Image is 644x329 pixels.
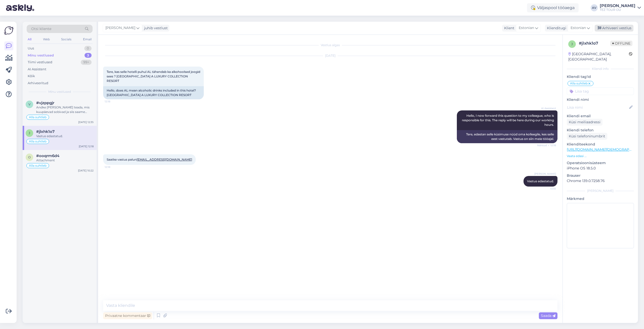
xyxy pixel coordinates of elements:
[600,8,635,12] div: TEZ TOUR OÜ
[4,26,14,35] img: Askly Logo
[29,116,47,119] span: Alla suhtleb
[84,46,92,51] div: 0
[519,25,534,31] span: Estonian
[82,36,93,43] div: Email
[28,102,30,106] span: v
[567,105,628,110] input: Lisa nimi
[28,60,52,65] div: Tiimi vestlused
[541,313,555,318] span: Saada
[78,169,94,172] div: [DATE] 10:22
[567,154,634,158] p: Vaata edasi ...
[142,25,168,31] div: juhib vestlust
[567,166,634,171] p: iPhone OS 18.5.0
[42,36,51,43] div: Web
[107,70,201,83] span: Tere, kas selle hotelli puhul AL tähendab ka alkohoolsed joogid sees ? [GEOGRAPHIC_DATA] A LUXURY...
[29,164,47,167] span: Alla suhtleb
[567,178,634,184] p: Chrome 139.0.7258.76
[28,81,48,86] div: Arhiveeritud
[537,187,556,191] span: 13:10
[36,105,94,114] div: Andke [PERSON_NAME] teada, mis kuupäevad sobivad ja siis saame kontrollida.
[600,4,635,8] div: [PERSON_NAME]
[31,26,51,32] span: Otsi kliente
[591,4,598,11] div: AV
[527,3,579,12] div: Väljaspool tööaega
[48,89,71,94] span: Minu vestlused
[36,129,55,134] span: #jlxhk1o7
[28,155,31,159] span: o
[28,67,46,72] div: AI Assistent
[545,25,566,31] div: Klienditugi
[567,74,634,79] p: Kliendi tag'id
[103,43,557,47] div: Vestlus algas
[28,46,34,51] div: Uus
[36,154,59,158] span: #ooqrm6d4
[567,196,634,201] p: Märkmed
[600,4,641,12] a: [PERSON_NAME]TEZ TOUR OÜ
[81,60,92,65] div: 99+
[502,25,514,31] div: Klient
[28,53,54,58] div: Minu vestlused
[27,36,32,43] div: All
[36,101,54,105] span: #vjzppgjr
[103,53,557,58] div: [DATE]
[595,25,633,32] div: Arhiveeri vestlus
[567,67,634,71] div: Kliendi info
[107,158,192,161] span: Saatke vastus palun
[567,189,634,193] div: [PERSON_NAME]
[105,100,124,103] span: 12:18
[570,82,588,85] span: Alla suhtleb
[105,25,135,31] span: [PERSON_NAME]
[28,74,35,79] div: Kõik
[29,131,30,135] span: j
[79,144,94,148] div: [DATE] 12:18
[457,130,557,143] div: Tere, edastan selle küsimuse nüüd oma kolleegile, kes selle eest vastutab. Vastus on siin meie tö...
[567,97,634,102] p: Kliendi nimi
[537,106,556,110] span: AI Assistent
[462,114,555,127] span: Hello, I now forward this question to my colleague, who is responsible for this. The reply will b...
[567,87,634,95] input: Lisa tag
[527,179,554,183] span: Vastus edastatud.
[579,40,610,46] div: # jlxhk1o7
[78,120,94,124] div: [DATE] 12:35
[537,143,556,147] span: Nähtud ✓ 12:18
[567,160,634,166] p: Operatsioonisüsteem
[85,53,92,58] div: 3
[36,158,94,163] div: Attachment
[534,172,556,176] span: [PERSON_NAME]
[610,41,632,46] span: Offline
[567,128,634,133] p: Kliendi telefon
[567,133,607,140] div: Küsi telefoninumbrit
[103,86,204,99] div: Hello, does AL mean alcoholic drinks included in this hotel? [GEOGRAPHIC_DATA] A LUXURY COLLECTIO...
[571,42,573,46] span: j
[568,51,629,62] div: [GEOGRAPHIC_DATA], [GEOGRAPHIC_DATA]
[567,119,602,126] div: Küsi meiliaadressi
[105,165,124,169] span: 12:18
[567,113,634,119] p: Kliendi email
[567,142,634,147] p: Klienditeekond
[567,173,634,178] p: Brauser
[36,134,94,138] div: Vastus edastatud.
[60,36,72,43] div: Socials
[571,25,586,31] span: Estonian
[103,312,152,319] div: Privaatne kommentaar
[29,140,47,143] span: Alla suhtleb
[137,158,192,161] a: [EMAIL_ADDRESS][DOMAIN_NAME]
